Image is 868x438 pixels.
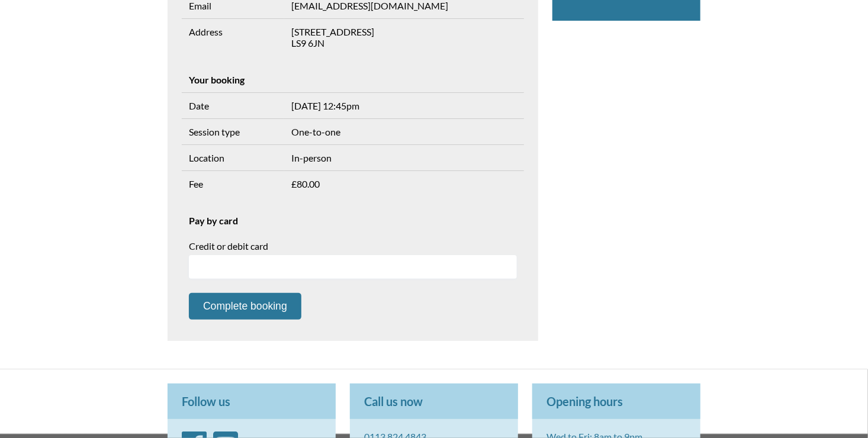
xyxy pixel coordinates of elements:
[284,118,524,144] td: One-to-one
[532,384,700,419] p: Opening hours
[182,18,284,56] td: Address
[189,293,301,320] button: Complete booking
[350,384,518,419] p: Call us now
[182,92,284,118] td: Date
[284,92,524,118] td: [DATE] 12:45pm
[182,67,524,93] th: Your booking
[168,384,336,419] p: Follow us
[182,208,524,233] th: Pay by card
[197,262,509,272] iframe: Secure card payment input frame
[284,18,524,56] td: [STREET_ADDRESS] LS9 6JN
[182,144,284,170] td: Location
[189,240,517,252] label: Credit or debit card
[182,170,284,197] td: Fee
[284,170,524,197] td: £80.00
[284,144,524,170] td: In-person
[182,118,284,144] td: Session type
